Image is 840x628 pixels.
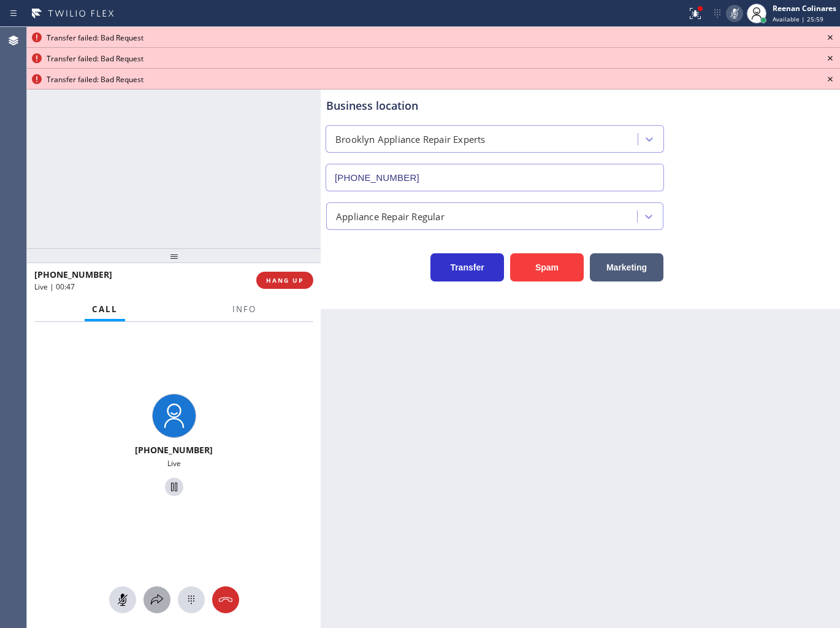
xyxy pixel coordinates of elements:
[212,586,239,613] button: Hang up
[165,478,183,496] button: Hold Customer
[510,253,584,281] button: Spam
[143,586,170,613] button: Open directory
[773,3,836,13] div: Reenan Colinares
[326,164,664,191] input: Phone Number
[590,253,663,281] button: Marketing
[135,444,213,456] span: [PHONE_NUMBER]
[335,132,486,147] div: Brooklyn Appliance Repair Experts
[726,5,743,22] button: Mute
[109,586,136,613] button: Mute
[266,276,304,285] span: HANG UP
[47,74,143,85] span: Transfer failed: Bad Request
[167,458,181,469] span: Live
[92,304,118,315] span: Call
[178,586,205,613] button: Open dialpad
[34,281,75,292] span: Live | 00:47
[47,33,143,43] span: Transfer failed: Bad Request
[225,297,264,321] button: Info
[47,53,143,64] span: Transfer failed: Bad Request
[336,209,445,223] div: Appliance Repair Regular
[256,272,313,289] button: HANG UP
[34,269,112,280] span: [PHONE_NUMBER]
[85,297,125,321] button: Call
[773,15,823,23] span: Available | 25:59
[232,304,256,315] span: Info
[326,98,663,114] div: Business location
[430,253,504,281] button: Transfer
